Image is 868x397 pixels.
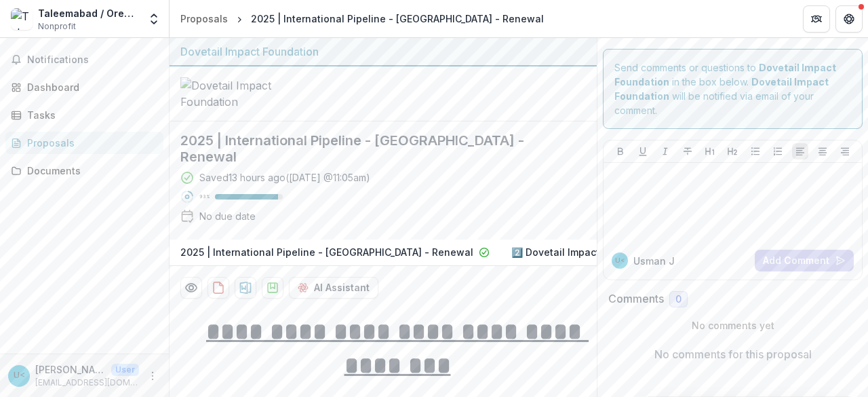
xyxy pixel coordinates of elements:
[837,143,853,159] button: Align Right
[180,277,202,299] button: Preview 17131cb2-604d-4d6d-a75b-86ce02c2e685-2.pdf
[675,294,682,305] span: 0
[199,209,256,223] div: No due date
[180,77,316,110] img: Dovetail Impact Foundation
[199,170,370,185] div: Saved 13 hours ago ( [DATE] @ 11:05am )
[144,5,163,33] button: Open entity switcher
[702,143,718,159] button: Heading 1
[755,250,854,271] button: Add Comment
[770,143,786,159] button: Ordered List
[35,377,139,389] p: [EMAIL_ADDRESS][DOMAIN_NAME]
[835,5,863,33] button: Get Help
[511,245,749,259] p: 2️⃣ Dovetail Impact Foundation Document Request
[5,49,163,71] button: Notifications
[615,257,625,264] div: Usman Javed <usman.javed@taleemabad.com>
[608,318,857,333] p: No comments yet
[38,20,76,33] span: Nonprofit
[251,12,544,26] div: 2025 | International Pipeline - [GEOGRAPHIC_DATA] - Renewal
[208,277,229,299] button: download-proposal
[235,277,256,299] button: download-proposal
[747,143,764,159] button: Bullet List
[144,368,161,384] button: More
[792,143,808,159] button: Align Left
[27,80,153,94] div: Dashboard
[635,143,651,159] button: Underline
[633,254,675,268] p: Usman J
[175,9,549,29] nav: breadcrumb
[27,136,153,150] div: Proposals
[14,371,25,380] div: Usman Javed <usman.javed@taleemabad.com>
[180,12,228,26] div: Proposals
[35,362,106,377] p: [PERSON_NAME] <[EMAIL_ADDRESS][DOMAIN_NAME]>
[679,143,696,159] button: Strike
[27,164,153,178] div: Documents
[289,277,378,299] button: AI Assistant
[27,54,158,66] span: Notifications
[803,5,830,33] button: Partners
[11,8,33,30] img: Taleemabad / Orenda Project
[27,108,153,122] div: Tasks
[199,192,210,202] p: 93 %
[5,159,163,182] a: Documents
[724,143,741,159] button: Heading 2
[180,43,586,60] div: Dovetail Impact Foundation
[654,346,812,362] p: No comments for this proposal
[608,292,664,305] h2: Comments
[603,49,863,129] div: Send comments or questions to in the box below. will be notified via email of your comment.
[5,104,163,126] a: Tasks
[180,132,564,165] h2: 2025 | International Pipeline - [GEOGRAPHIC_DATA] - Renewal
[612,143,629,159] button: Bold
[814,143,831,159] button: Align Center
[657,143,673,159] button: Italicize
[262,277,283,299] button: download-proposal
[175,9,233,29] a: Proposals
[5,132,163,154] a: Proposals
[38,6,139,20] div: Taleemabad / Orenda Project
[5,76,163,98] a: Dashboard
[111,364,139,376] p: User
[180,245,473,259] p: 2025 | International Pipeline - [GEOGRAPHIC_DATA] - Renewal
